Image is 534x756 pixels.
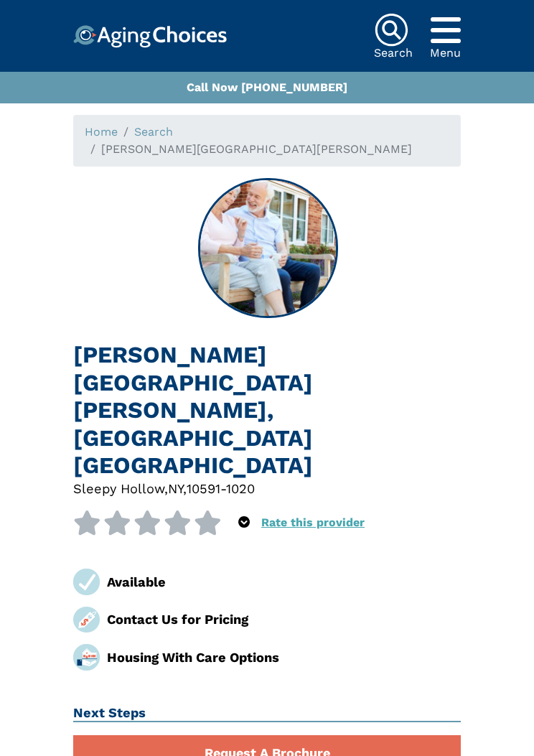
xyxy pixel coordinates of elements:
nav: breadcrumb [73,115,461,167]
span: NY [168,481,183,496]
div: 10591-1020 [187,479,255,498]
img: Choice! [73,25,227,48]
a: Rate this provider [261,515,365,529]
a: Call Now [PHONE_NUMBER] [187,80,347,94]
div: Housing With Care Options [107,648,461,667]
div: Contact Us for Pricing [107,610,461,629]
div: Available [107,572,256,592]
span: , [183,481,187,496]
span: Sleepy Hollow [73,481,164,496]
img: search-icon.svg [374,13,408,47]
div: Search [374,47,413,59]
div: Popover trigger [238,510,250,535]
a: Search [134,125,173,139]
div: Popover trigger [430,13,461,47]
span: [PERSON_NAME][GEOGRAPHIC_DATA][PERSON_NAME] [101,142,412,156]
span: , [164,481,168,496]
div: Menu [430,47,461,59]
h2: Next Steps [73,705,461,722]
img: Phelps Hospice Phelps Memorial Hospital Center, Sleepy Hollow NY [200,179,337,317]
h1: [PERSON_NAME][GEOGRAPHIC_DATA][PERSON_NAME], [GEOGRAPHIC_DATA] [GEOGRAPHIC_DATA] [73,341,461,479]
a: Home [85,125,118,139]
